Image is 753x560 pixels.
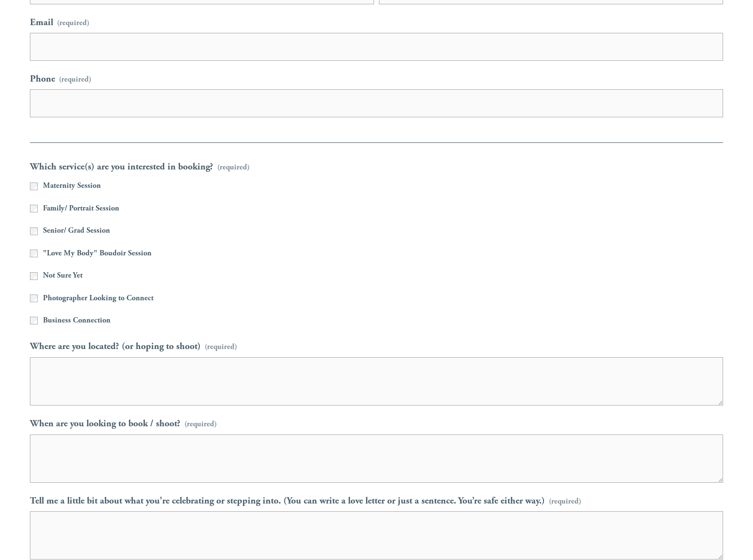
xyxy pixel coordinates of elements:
[57,16,89,30] span: (required)
[30,227,38,235] input: Senior/ Grad Session
[30,205,38,212] input: Family/ Portrait Session
[30,158,213,176] span: Which service(s) are you interested in booking?
[43,247,152,261] span: "Love My Body" Boudoir Session
[30,415,181,433] span: When are you looking to book / shoot?
[43,314,111,328] span: Business Connection
[30,492,545,510] span: Tell me a little bit about what you're celebrating or stepping into. (You can write a love letter...
[30,272,38,280] input: Not Sure Yet
[30,250,38,257] input: "Love My Body" Boudoir Session
[30,317,38,324] input: Business Connection
[184,418,217,432] span: (required)
[43,179,101,193] span: Maternity Session
[43,292,153,306] span: Photographer Looking to Connect
[43,202,119,216] span: Family/ Portrait Session
[43,224,110,238] span: Senior/ Grad Session
[217,161,250,175] span: (required)
[30,294,38,302] input: Photographer Looking to Connect
[30,70,55,88] span: Phone
[59,76,91,84] span: (required)
[205,340,237,354] span: (required)
[30,14,53,31] span: Email
[30,182,38,190] input: Maternity Session
[30,338,201,355] span: Where are you located? (or hoping to shoot)
[549,495,581,509] span: (required)
[43,269,83,283] span: Not Sure Yet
